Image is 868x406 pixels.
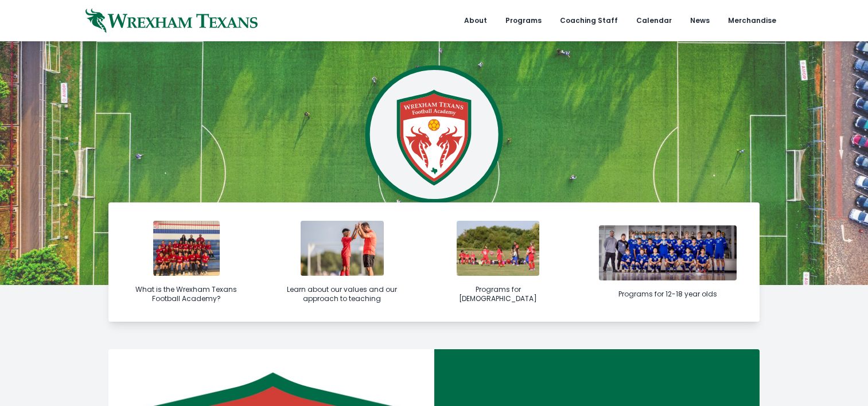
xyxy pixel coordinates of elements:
[443,285,553,303] div: Programs for [DEMOGRAPHIC_DATA]
[153,221,220,276] img: img_6398-1731961969.jpg
[301,221,383,276] img: with-player.jpg
[613,290,723,299] div: Programs for 12-18 year olds
[264,202,421,322] a: Learn about our values and our approach to teaching
[457,221,539,276] img: coaching-4.jpg
[576,202,760,322] a: Programs for 12-18 year olds
[599,225,737,280] img: bos-1-soccer.jpg
[287,285,397,303] div: Learn about our values and our approach to teaching
[131,285,242,303] div: What is the Wrexham Texans Football Academy?
[108,202,264,322] a: What is the Wrexham Texans Football Academy?
[420,202,576,322] a: Programs for [DEMOGRAPHIC_DATA]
